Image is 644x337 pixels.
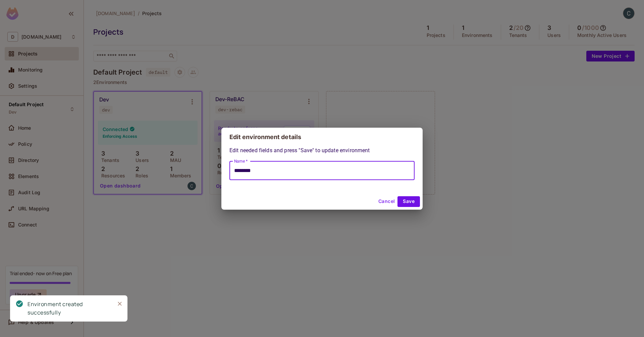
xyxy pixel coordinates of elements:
button: Save [397,196,420,207]
div: Environment created successfully [28,300,109,317]
button: Close [115,299,125,309]
label: Name * [234,158,248,164]
div: Edit needed fields and press "Save" to update environment [229,146,415,180]
button: Cancel [376,196,397,207]
h2: Edit environment details [221,128,423,146]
